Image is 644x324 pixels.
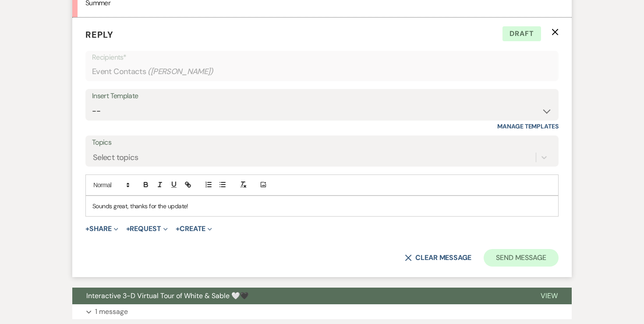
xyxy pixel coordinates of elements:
span: Draft [502,26,541,41]
button: Share [85,225,118,232]
button: Interactive 3-D Virtual Tour of White & Sable 🤍🖤 [72,288,527,304]
div: Select topics [93,151,138,163]
button: View [527,288,572,304]
span: View [541,291,558,300]
span: + [85,225,89,232]
button: Clear message [405,254,471,261]
span: + [176,225,180,232]
button: Create [176,225,212,232]
label: Topics [92,136,552,149]
span: Reply [85,29,113,40]
div: Event Contacts [92,63,552,80]
div: Insert Template [92,90,552,103]
span: Interactive 3-D Virtual Tour of White & Sable 🤍🖤 [86,291,249,300]
button: Request [126,225,168,232]
a: Manage Templates [497,122,559,130]
button: Send Message [484,249,559,267]
p: 1 message [95,306,128,317]
p: Recipients* [92,52,552,63]
span: ( [PERSON_NAME] ) [148,66,213,78]
p: Sounds great, thanks for the update! [92,201,552,211]
span: + [126,225,130,232]
button: 1 message [72,304,572,319]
